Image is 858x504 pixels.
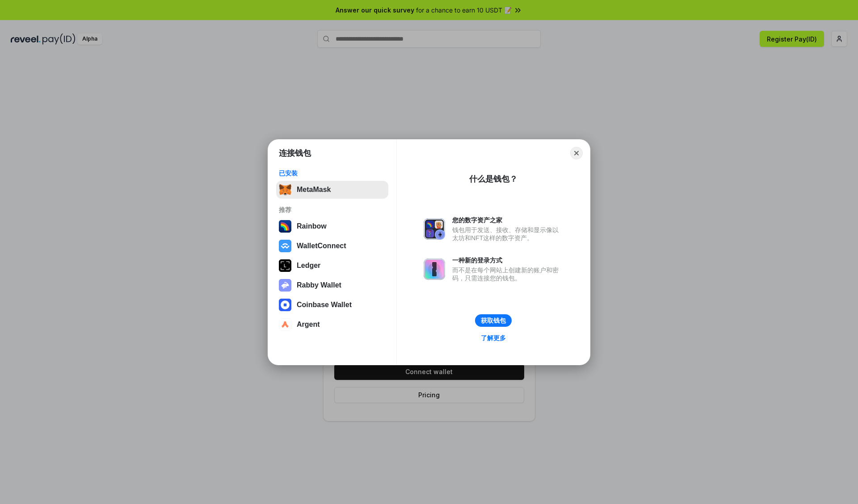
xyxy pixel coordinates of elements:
[279,259,291,272] img: svg+xml,%3Csvg%20xmlns%3D%22http%3A%2F%2Fwww.w3.org%2F2000%2Fsvg%22%20width%3D%2228%22%20height%3...
[469,174,517,184] div: 什么是钱包？
[279,169,386,177] div: 已安装
[279,220,291,233] img: svg+xml,%3Csvg%20width%3D%22120%22%20height%3D%22120%22%20viewBox%3D%220%200%20120%20120%22%20fil...
[297,242,346,250] div: WalletConnect
[475,332,511,344] a: 了解更多
[279,299,291,311] img: svg+xml,%3Csvg%20width%3D%2228%22%20height%3D%2228%22%20viewBox%3D%220%200%2028%2028%22%20fill%3D...
[475,314,512,327] button: 获取钱包
[481,317,506,325] div: 获取钱包
[297,222,327,230] div: Rainbow
[297,262,320,270] div: Ledger
[424,218,445,240] img: svg+xml,%3Csvg%20xmlns%3D%22http%3A%2F%2Fwww.w3.org%2F2000%2Fsvg%22%20fill%3D%22none%22%20viewBox...
[279,279,291,292] img: svg+xml,%3Csvg%20xmlns%3D%22http%3A%2F%2Fwww.w3.org%2F2000%2Fsvg%22%20fill%3D%22none%22%20viewBox...
[279,148,311,158] h1: 连接钱包
[424,258,445,280] img: svg+xml,%3Csvg%20xmlns%3D%22http%3A%2F%2Fwww.w3.org%2F2000%2Fsvg%22%20fill%3D%22none%22%20viewBox...
[452,256,563,264] div: 一种新的登录方式
[279,183,291,196] img: svg+xml,%3Csvg%20fill%3D%22none%22%20height%3D%2233%22%20viewBox%3D%220%200%2035%2033%22%20width%...
[276,257,388,275] button: Ledger
[276,237,388,255] button: WalletConnect
[276,276,388,294] button: Rabby Wallet
[276,217,388,235] button: Rainbow
[481,334,506,342] div: 了解更多
[570,147,583,159] button: Close
[297,321,320,329] div: Argent
[452,226,563,242] div: 钱包用于发送、接收、存储和显示像以太坊和NFT这样的数字资产。
[297,186,331,194] div: MetaMask
[279,206,386,214] div: 推荐
[452,216,563,224] div: 您的数字资产之家
[297,301,352,309] div: Coinbase Wallet
[276,316,388,333] button: Argent
[279,240,291,252] img: svg+xml,%3Csvg%20width%3D%2228%22%20height%3D%2228%22%20viewBox%3D%220%200%2028%2028%22%20fill%3D...
[297,281,341,289] div: Rabby Wallet
[279,318,291,331] img: svg+xml,%3Csvg%20width%3D%2228%22%20height%3D%2228%22%20viewBox%3D%220%200%2028%2028%22%20fill%3D...
[452,266,563,282] div: 而不是在每个网站上创建新的账户和密码，只需连接您的钱包。
[276,181,388,199] button: MetaMask
[276,296,388,314] button: Coinbase Wallet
